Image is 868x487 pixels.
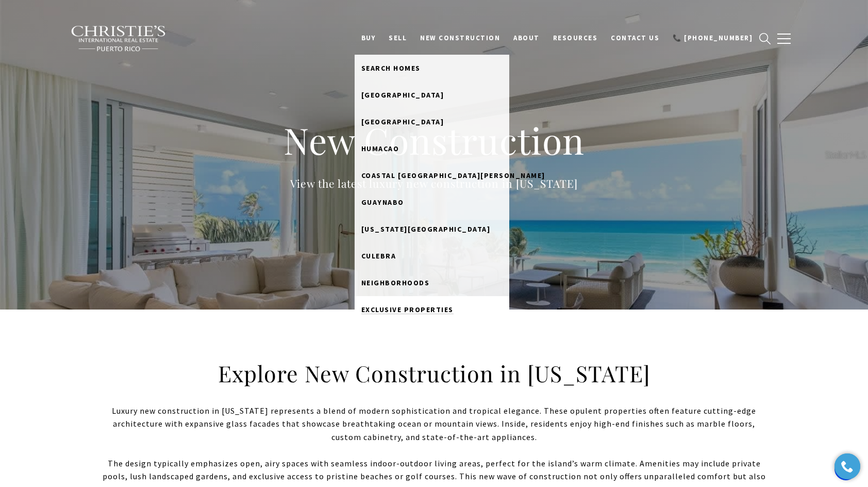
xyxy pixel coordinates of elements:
[355,162,509,189] a: Coastal San Juan
[355,189,509,216] a: Guaynabo
[361,251,396,261] span: Culebra
[420,34,500,42] span: New Construction
[673,34,753,42] span: 📞 [PHONE_NUMBER]
[361,171,545,180] span: Coastal [GEOGRAPHIC_DATA][PERSON_NAME]
[546,28,605,48] a: Resources
[759,33,771,44] a: search
[361,63,421,73] span: Search Homes
[361,198,404,207] span: Guaynabo
[99,404,769,444] p: Luxury new construction in [US_STATE] represents a blend of modern sophistication and tropical el...
[355,216,509,242] a: Puerto Rico West Coast
[355,242,509,269] a: Culebra
[771,24,797,54] button: button
[355,55,509,82] a: search
[355,28,382,48] a: BUY
[355,296,509,323] a: Exclusive Properties
[228,175,640,192] p: View the latest luxury new construction in [US_STATE]
[355,135,509,162] a: Humacao
[382,28,413,48] a: SELL
[361,90,444,100] span: [GEOGRAPHIC_DATA]
[361,144,399,153] span: Humacao
[604,28,666,48] a: Contact Us
[666,28,759,48] a: call 9393373000
[355,269,509,296] a: Neighborhoods
[355,108,509,135] a: Rio Grande
[71,25,166,52] img: Christie's International Real Estate black text logo
[228,118,640,163] h1: New Construction
[361,117,444,126] span: [GEOGRAPHIC_DATA]
[212,359,656,388] h2: Explore New Construction in [US_STATE]
[361,305,454,314] span: Exclusive Properties
[413,28,507,48] a: New Construction
[355,82,509,108] a: Dorado Beach
[507,28,546,48] a: About
[611,34,659,42] span: Contact Us
[361,224,491,234] span: [US_STATE][GEOGRAPHIC_DATA]
[361,278,430,287] span: Neighborhoods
